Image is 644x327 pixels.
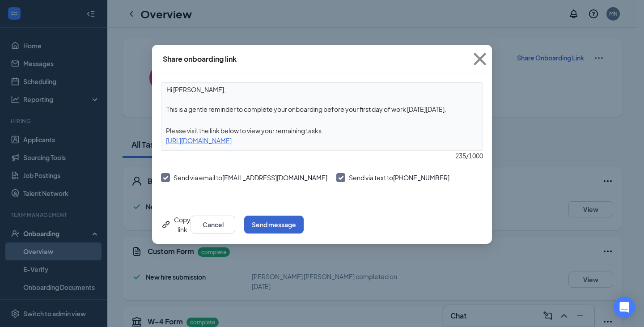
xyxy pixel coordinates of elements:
[161,126,483,136] div: Please visit the link below to view your remaining tasks:
[161,215,191,234] div: Copy link
[161,136,483,145] div: [URL][DOMAIN_NAME]
[161,219,172,230] svg: Link
[163,54,237,64] div: Share onboarding link
[191,216,235,234] button: Cancel
[468,45,492,73] button: Close
[174,174,327,182] span: Send via email to [EMAIL_ADDRESS][DOMAIN_NAME]
[161,215,191,234] button: Link Copy link
[244,216,304,234] button: Send message
[161,151,483,161] div: 235 / 1000
[349,174,449,182] span: Send via text to [PHONE_NUMBER]
[614,297,635,318] div: Open Intercom Messenger
[161,83,483,116] textarea: Hi [PERSON_NAME], This is a gentle reminder to complete your onboarding before your first day of ...
[468,47,492,71] svg: Cross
